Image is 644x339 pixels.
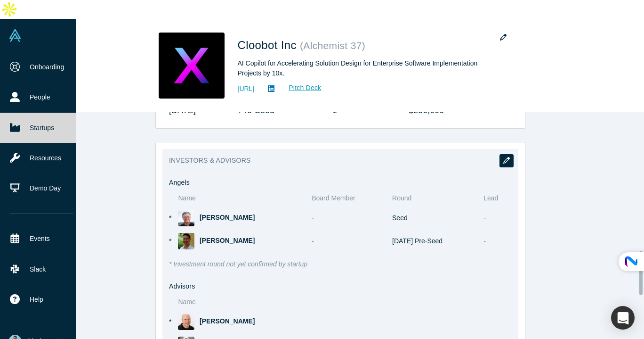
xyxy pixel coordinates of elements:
a: [PERSON_NAME] [200,317,255,325]
div: AI Copilot for Accelerating Solution Design for Enterprise Software Implementation Projects by 10x. [238,58,501,78]
span: Help [30,295,43,305]
td: - [480,230,512,253]
img: Chris Sang [178,233,194,249]
a: [URL] [238,84,255,94]
span: Board Member [312,194,355,202]
span: Pre-Seed [239,106,274,115]
a: Pitch Deck [278,83,322,93]
th: Round [389,190,480,207]
h4: Angels [169,179,512,187]
td: - [480,207,512,230]
th: Name [175,190,308,207]
span: Cloobot Inc [238,39,300,51]
th: Name [175,294,512,310]
h4: Advisors [169,282,512,290]
td: - [308,230,389,253]
img: Cloobot Inc's Logo [159,33,225,99]
img: John Lovitt [178,210,194,226]
img: Alchemist Vault Logo [8,29,22,42]
a: [PERSON_NAME] [200,214,255,221]
h3: Investors & Advisors [169,156,499,165]
img: Adam Frankl [178,314,194,330]
div: * Investment round not yet confirmed by startup [169,259,512,269]
td: [DATE] Pre-Seed [389,230,480,253]
td: - [308,207,389,230]
small: ( Alchemist 37 ) [300,40,365,51]
th: Lead [480,190,512,207]
a: [PERSON_NAME] [200,237,255,244]
td: Seed [389,207,480,230]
